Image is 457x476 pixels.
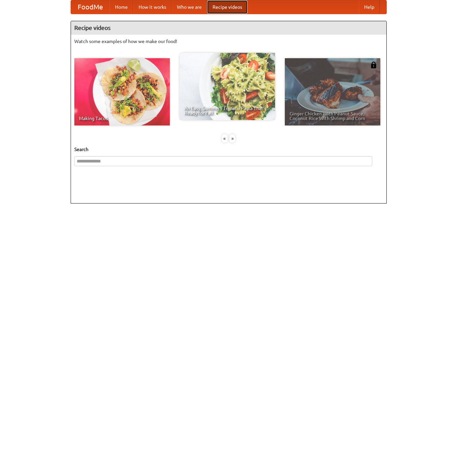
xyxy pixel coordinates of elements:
p: Watch some examples of how we make our food! [74,38,383,45]
a: Who we are [172,0,207,14]
span: Making Tacos [79,116,165,121]
a: Home [110,0,133,14]
a: Making Tacos [74,58,170,125]
a: How it works [133,0,172,14]
h4: Recipe videos [71,21,386,35]
span: An Easy, Summery Tomato Pasta That's Ready for Fall [184,106,270,115]
a: Recipe videos [207,0,247,14]
img: 483408.png [370,62,377,68]
a: Help [359,0,380,14]
div: « [222,134,228,143]
h5: Search [74,146,383,153]
a: An Easy, Summery Tomato Pasta That's Ready for Fall [180,53,275,120]
a: FoodMe [71,0,110,14]
div: » [229,134,235,143]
